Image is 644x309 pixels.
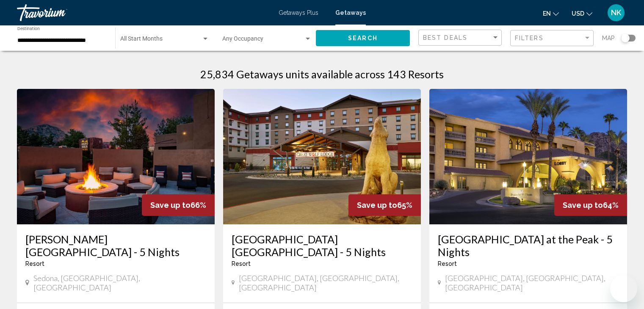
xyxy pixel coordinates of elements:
span: [GEOGRAPHIC_DATA], [GEOGRAPHIC_DATA], [GEOGRAPHIC_DATA] [239,273,412,292]
button: Filter [510,30,594,47]
span: en [543,10,551,17]
a: [GEOGRAPHIC_DATA] at the Peak - 5 Nights [438,233,619,258]
span: NK [611,8,621,17]
div: 65% [348,194,421,216]
span: Resort [438,260,457,267]
span: Sedona, [GEOGRAPHIC_DATA], [GEOGRAPHIC_DATA] [33,273,206,292]
span: [GEOGRAPHIC_DATA], [GEOGRAPHIC_DATA], [GEOGRAPHIC_DATA] [445,273,619,292]
button: Change language [543,7,559,19]
div: 66% [142,194,215,216]
button: Search [316,30,410,46]
span: Best Deals [423,34,467,41]
span: Save up to [357,201,397,210]
span: Resort [232,260,251,267]
h1: 25,834 Getaways units available across 143 Resorts [200,68,444,80]
a: [GEOGRAPHIC_DATA] [GEOGRAPHIC_DATA] - 5 Nights [232,233,412,258]
span: Resort [25,260,44,267]
mat-select: Sort by [423,34,499,41]
span: Save up to [563,201,603,210]
a: Travorium [17,4,270,21]
img: RL42E01X.jpg [223,89,421,224]
button: User Menu [605,4,627,22]
a: Getaways [335,9,366,16]
button: Change currency [572,7,592,19]
span: Search [348,35,378,42]
span: Filters [515,35,544,41]
img: RGE7O01X.jpg [17,89,215,224]
a: [PERSON_NAME][GEOGRAPHIC_DATA] - 5 Nights [25,233,206,258]
span: Map [602,32,615,44]
img: RM46E01X.jpg [429,89,627,224]
span: Save up to [150,201,191,210]
div: 64% [554,194,627,216]
a: Getaways Plus [279,9,318,16]
iframe: Button to launch messaging window [610,275,637,302]
span: USD [572,10,584,17]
